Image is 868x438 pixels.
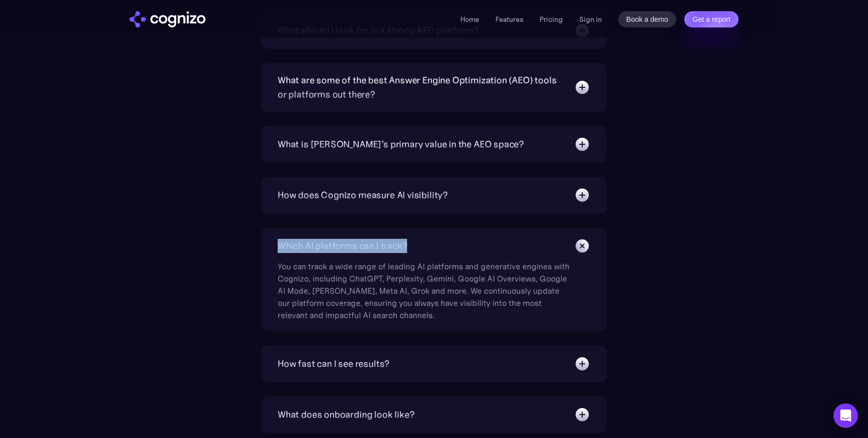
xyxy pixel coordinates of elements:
[278,239,407,253] div: Which AI platforms can I track?
[278,73,564,102] div: What are some of the best Answer Engine Optimization (AEO) tools or platforms out there?
[278,408,414,422] div: What does onboarding look like?
[684,11,739,27] a: Get a report
[460,15,479,24] a: Home
[278,137,524,151] div: What is [PERSON_NAME]’s primary value in the AEO space?
[495,15,523,24] a: Features
[278,357,389,371] div: How fast can I see results?
[278,254,572,321] div: You can track a wide range of leading AI platforms and generative engines with Cognizo, including...
[278,188,448,202] div: How does Cognizo measure AI visibility?
[129,11,206,27] a: home
[618,11,677,27] a: Book a demo
[579,13,602,25] a: Sign in
[833,403,858,428] div: Open Intercom Messenger
[129,11,206,27] img: cognizo logo
[540,15,563,24] a: Pricing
